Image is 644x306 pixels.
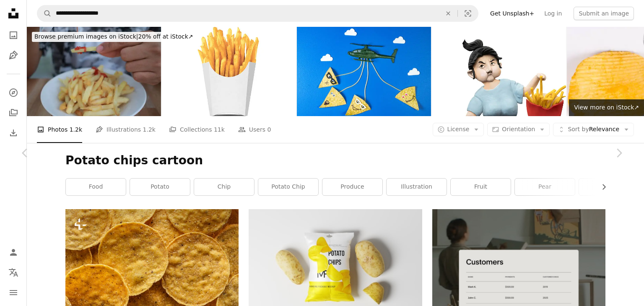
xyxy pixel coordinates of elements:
[27,27,161,116] img: brown man enjoy fries
[130,179,190,195] a: potato
[169,116,225,143] a: Collections 11k
[65,153,605,168] h1: Potato chips cartoon
[5,284,22,301] button: Menu
[579,179,639,195] a: hanging
[5,104,22,121] a: Collections
[267,125,271,134] span: 0
[238,116,271,143] a: Users 0
[5,27,22,44] a: Photos
[5,244,22,261] a: Log in / Sign up
[594,113,644,193] a: Next
[5,84,22,101] a: Explore
[249,263,422,271] a: a bag of potato chips next to three pieces of potato
[458,5,478,21] button: Visual search
[553,123,634,136] button: Sort byRelevance
[539,7,567,20] a: Log in
[34,33,138,40] span: Browse premium images on iStock |
[447,126,470,132] span: License
[194,179,254,195] a: chip
[574,7,634,20] button: Submit an image
[297,27,431,116] img: Tortilla chips flying ot of chopper cartoon
[96,116,156,143] a: Illustrations 1.2k
[451,179,511,195] a: fruit
[322,179,382,195] a: produce
[568,125,619,134] span: Relevance
[515,179,575,195] a: pear
[569,99,644,116] a: View more on iStock↗
[502,126,535,132] span: Orientation
[37,5,478,22] form: Find visuals sitewide
[5,47,22,64] a: Illustrations
[214,125,225,134] span: 11k
[432,27,566,116] img: handmade clay figurine: girl eating potato chips
[5,264,22,281] button: Language
[27,27,201,47] a: Browse premium images on iStock|20% off at iStock↗
[37,5,52,21] button: Search Unsplash
[487,123,550,136] button: Orientation
[568,126,589,132] span: Sort by
[34,33,193,40] span: 20% off at iStock ↗
[162,27,296,116] img: White paper French fry box mock up. French fries holder cardboard container mockup. Fast street f...
[143,125,156,134] span: 1.2k
[387,179,447,195] a: illustration
[574,104,639,111] span: View more on iStock ↗
[433,123,484,136] button: License
[439,5,457,21] button: Clear
[258,179,318,195] a: potato chip
[485,7,539,20] a: Get Unsplash+
[65,263,239,270] a: A pile of crackers sitting on top of a table
[66,179,126,195] a: food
